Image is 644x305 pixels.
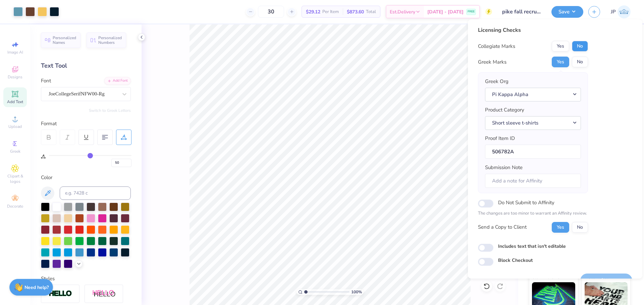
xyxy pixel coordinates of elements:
[322,8,339,15] span: Per Item
[497,5,546,18] input: Untitled Design
[347,8,364,15] span: $873.60
[611,5,631,18] a: JP
[485,174,581,188] input: Add a note for Affinity
[41,174,131,181] div: Color
[572,222,588,233] button: No
[24,284,49,291] strong: Need help?
[478,223,527,231] div: Send a Copy to Client
[468,9,475,14] span: FREE
[366,8,376,15] span: Total
[60,186,131,200] input: e.g. 7428 c
[41,120,131,128] div: Format
[552,57,569,67] button: Yes
[618,5,631,18] img: John Paul Torres
[478,43,515,50] div: Collegiate Marks
[478,26,588,34] div: Licensing Checks
[485,135,515,142] label: Proof Item ID
[7,204,23,209] span: Decorate
[41,77,51,85] label: Font
[611,8,616,16] span: JP
[390,8,415,15] span: Est. Delivery
[485,164,523,171] label: Submission Note
[104,77,131,85] div: Add Font
[572,41,588,52] button: No
[7,50,23,55] span: Image AI
[485,106,524,114] label: Product Category
[478,58,506,66] div: Greek Marks
[572,57,588,67] button: No
[10,149,20,154] span: Greek
[41,61,131,70] div: Text Tool
[49,290,72,298] img: Stroke
[53,35,76,45] span: Personalized Names
[498,243,566,250] label: Includes text that isn't editable
[8,74,22,80] span: Designs
[258,6,284,18] input: – –
[351,289,362,295] span: 100 %
[98,35,122,45] span: Personalized Numbers
[478,210,588,217] p: The changes are too minor to warrant an Affinity review.
[498,257,533,264] label: Block Checkout
[485,116,581,130] button: Short sleeve t-shirts
[92,290,116,298] img: Shadow
[485,88,581,101] button: Pi Kappa Alpha
[551,6,583,18] button: Save
[3,173,27,184] span: Clipart & logos
[427,8,464,15] span: [DATE] - [DATE]
[7,99,23,104] span: Add Text
[552,222,569,233] button: Yes
[498,198,554,207] label: Do Not Submit to Affinity
[8,124,22,129] span: Upload
[552,41,569,52] button: Yes
[306,8,320,15] span: $29.12
[41,275,131,283] div: Styles
[89,108,131,113] button: Switch to Greek Letters
[485,78,508,85] label: Greek Org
